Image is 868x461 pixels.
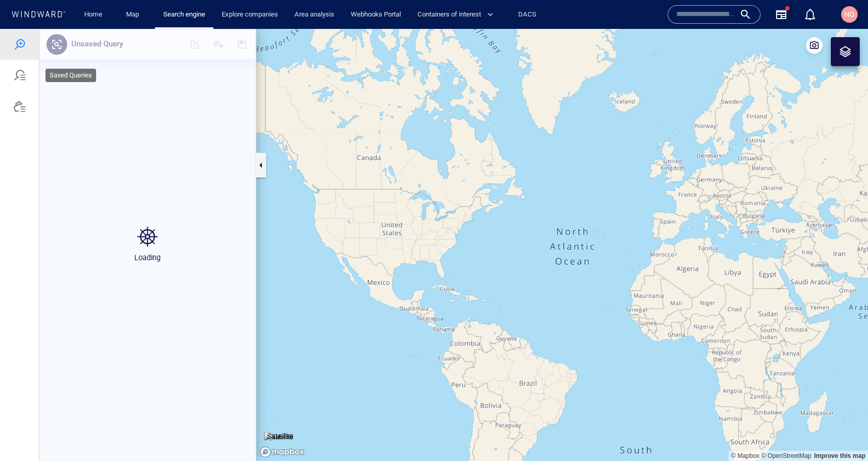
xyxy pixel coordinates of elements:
div: Notification center [804,8,816,21]
a: Map [122,6,147,24]
iframe: Chat [824,415,860,453]
a: Mapbox [731,423,760,431]
button: Home [76,6,110,24]
img: satellite [264,403,293,414]
p: Satellite [267,401,293,414]
button: NO [839,4,860,25]
a: Home [80,6,106,24]
button: Containers of interest [413,6,502,24]
a: DACS [514,6,540,24]
span: NO [844,10,855,19]
a: Area analysis [290,6,338,24]
span: Containers of interest [417,9,493,21]
button: DACS [510,6,544,24]
a: Webhooks Portal [347,6,405,24]
p: Loading [134,222,161,234]
a: Mapbox logo [259,417,305,429]
a: Search engine [159,6,209,24]
button: Map [118,6,151,24]
a: Map feedback [814,423,865,431]
a: Explore companies [218,6,282,24]
a: OpenStreetMap [761,423,811,431]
